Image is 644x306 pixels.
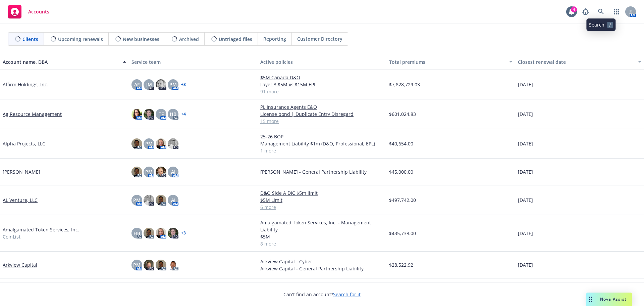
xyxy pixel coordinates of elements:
[389,111,416,118] span: $601,024.83
[3,140,45,147] a: Alpha Projects, LLC
[133,230,140,237] span: HB
[145,140,153,147] span: PM
[131,167,142,177] img: photo
[518,261,533,268] span: [DATE]
[3,261,37,268] a: Arkview Capital
[58,36,103,43] span: Upcoming renewals
[518,81,533,88] span: [DATE]
[144,109,154,120] img: photo
[594,5,608,18] a: Search
[156,260,166,270] img: photo
[3,81,48,88] a: Affirm Holdings, Inc.
[518,111,533,118] span: [DATE]
[610,5,623,18] a: Switch app
[586,293,632,306] button: Nova Assist
[133,261,141,268] span: PM
[156,195,166,206] img: photo
[600,296,627,302] span: Nova Assist
[389,196,416,204] span: $497,742.00
[389,168,413,175] span: $45,000.00
[518,230,533,237] span: [DATE]
[260,147,384,154] a: 1 more
[219,36,252,43] span: Untriaged files
[518,196,533,204] span: [DATE]
[181,83,186,87] a: + 8
[389,58,505,65] div: Total premiums
[131,138,142,149] img: photo
[123,36,159,43] span: New businesses
[260,103,384,111] a: PL Insurance Agents E&O
[389,261,413,268] span: $28,522.92
[144,260,154,270] img: photo
[3,168,40,175] a: [PERSON_NAME]
[389,140,413,147] span: $40,654.00
[260,81,384,88] a: Layer 3 $5M xs $15M EPL
[260,258,384,265] a: Arkview Capital - Cyber
[297,35,342,42] span: Customer Directory
[28,9,49,14] span: Accounts
[146,81,152,88] span: JM
[386,54,515,70] button: Total premiums
[144,228,154,238] img: photo
[156,228,166,238] img: photo
[168,260,178,270] img: photo
[260,88,384,95] a: 91 more
[3,233,20,240] span: CoinList
[518,140,533,147] span: [DATE]
[260,219,384,233] a: Amalgamated Token Services, Inc. - Management Liability
[170,111,176,118] span: HB
[159,111,164,118] span: TF
[260,118,384,125] a: 15 more
[260,133,384,140] a: 25-26 BOP
[260,233,384,240] a: $5M
[145,168,153,175] span: PM
[260,204,384,211] a: 6 more
[260,265,384,272] a: Arkview Capital - General Partnership Liability
[156,79,166,90] img: photo
[168,138,178,149] img: photo
[260,58,384,65] div: Active policies
[389,230,416,237] span: $435,738.00
[22,36,38,43] span: Clients
[171,196,175,204] span: AJ
[131,109,142,120] img: photo
[168,228,178,238] img: photo
[179,36,199,43] span: Archived
[3,111,62,118] a: Ag Resource Management
[260,196,384,204] a: $5M Limit
[260,74,384,81] a: $5M Canada D&O
[260,240,384,247] a: 8 more
[181,231,186,235] a: + 3
[3,196,38,204] a: AL Venture, LLC
[515,54,644,70] button: Closest renewal date
[258,54,386,70] button: Active policies
[260,189,384,196] a: D&O Side A DIC $5m limit
[579,5,592,18] a: Report a Bug
[3,58,119,65] div: Account name, DBA
[156,138,166,149] img: photo
[263,35,286,42] span: Reporting
[518,58,634,65] div: Closest renewal date
[134,81,140,88] span: AF
[131,58,255,65] div: Service team
[156,167,166,177] img: photo
[5,2,52,21] a: Accounts
[518,168,533,175] span: [DATE]
[571,6,577,12] div: 4
[389,81,420,88] span: $7,828,729.03
[586,293,595,306] div: Drag to move
[260,111,384,118] a: License bond | Duplicate Entry Disregard
[144,195,154,206] img: photo
[169,81,177,88] span: PM
[260,168,384,175] a: [PERSON_NAME] - General Partnership Liability
[3,226,79,233] a: Amalgamated Token Services, Inc.
[283,291,361,298] span: Can't find an account?
[171,168,175,175] span: AJ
